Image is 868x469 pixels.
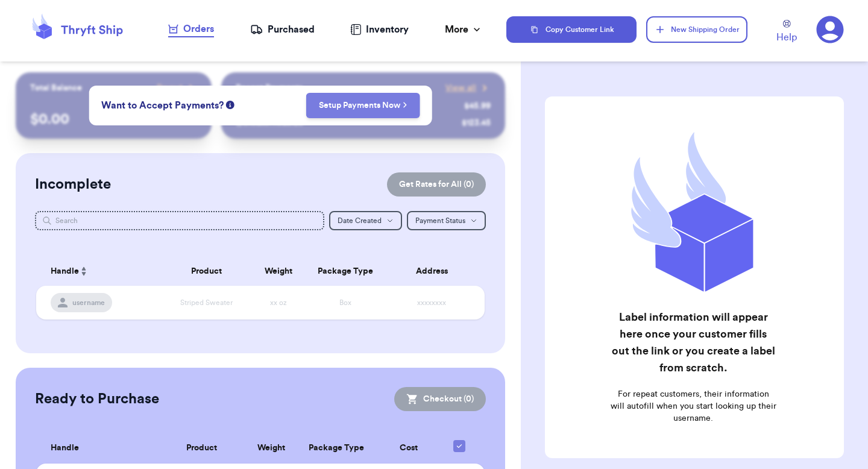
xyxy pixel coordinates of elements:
[776,30,797,45] span: Help
[30,110,197,129] p: $ 0.00
[464,100,491,112] div: $ 45.99
[415,217,465,224] span: Payment Status
[394,387,486,411] button: Checkout (0)
[180,299,233,306] span: Striped Sweater
[157,82,183,94] span: Payout
[610,388,776,424] p: For repeat customers, their information will autofill when you start looking up their username.
[168,22,214,36] div: Orders
[305,257,386,286] th: Package Type
[72,298,105,307] span: username
[30,82,82,94] p: Total Balance
[270,299,287,306] span: xx oz
[51,265,79,278] span: Handle
[157,82,197,94] a: Payout
[776,20,797,45] a: Help
[245,433,298,464] th: Weight
[168,22,214,37] a: Orders
[376,433,441,464] th: Cost
[35,211,324,230] input: Search
[51,442,79,455] span: Handle
[610,309,776,376] h2: Label information will appear here once your customer fills out the link or you create a label fr...
[339,299,351,306] span: Box
[506,16,637,43] button: Copy Customer Link
[445,82,491,94] a: View all
[101,98,224,113] span: Want to Accept Payments?
[386,257,485,286] th: Address
[350,22,409,37] a: Inventory
[338,217,382,224] span: Date Created
[306,93,420,118] button: Setup Payments Now
[319,99,407,112] a: Setup Payments Now
[162,257,251,286] th: Product
[387,172,486,197] button: Get Rates for All (0)
[646,16,747,43] button: New Shipping Order
[462,117,491,129] div: $ 123.45
[445,22,483,37] div: More
[251,257,305,286] th: Weight
[35,389,159,409] h2: Ready to Purchase
[79,264,89,279] button: Sort ascending
[445,82,476,94] span: View all
[329,211,402,230] button: Date Created
[407,211,486,230] button: Payment Status
[158,433,245,464] th: Product
[236,82,303,94] p: Recent Payments
[250,22,315,37] a: Purchased
[297,433,376,464] th: Package Type
[417,299,446,306] span: xxxxxxxx
[35,175,111,194] h2: Incomplete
